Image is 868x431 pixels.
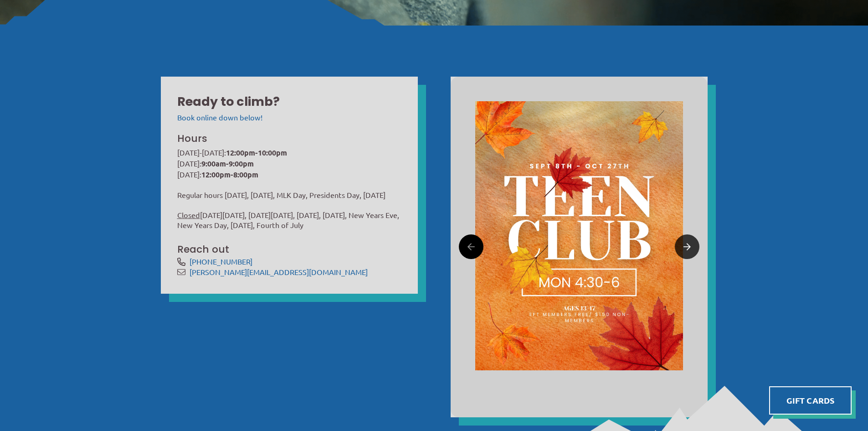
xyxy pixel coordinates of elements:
p: [DATE][DATE], [DATE][DATE], [DATE], [DATE], New Years Eve, New Years Day, [DATE], Fourth of July [177,210,401,230]
p: Regular hours [DATE], [DATE], MLK Day, Presidents Day, [DATE] [177,190,401,200]
a: [PERSON_NAME][EMAIL_ADDRESS][DOMAIN_NAME] [190,267,368,276]
a: Book online down below! [177,113,262,122]
strong: 12:00pm-8:00pm [201,170,258,179]
h3: Reach out [177,243,401,256]
strong: 9:00am-9:00pm [201,159,254,168]
a: [PHONE_NUMBER] [190,257,252,266]
p: [DATE]-[DATE]: [DATE]: [DATE]: [177,147,401,180]
h3: Hours [177,132,400,145]
span: Closed [177,210,200,219]
h2: Ready to climb? [177,93,401,110]
img: Image [475,101,683,370]
strong: 12:00pm-10:00pm [226,148,287,157]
